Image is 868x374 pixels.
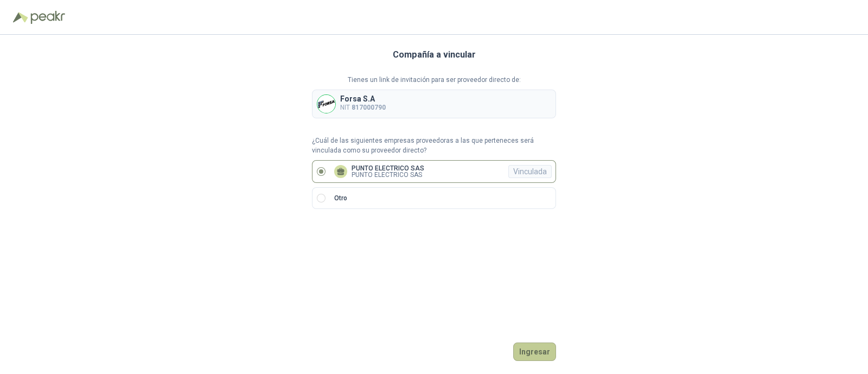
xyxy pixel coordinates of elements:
[317,95,335,113] img: Company Logo
[508,165,552,178] div: Vinculada
[352,165,424,172] p: PUNTO ELECTRICO SAS
[334,193,347,204] p: Otro
[513,343,556,361] button: Ingresar
[352,104,386,111] b: 817000790
[352,172,424,178] p: PUNTO ELECTRICO SAS
[393,48,476,62] h3: Compañía a vincular
[340,103,386,113] p: NIT
[30,11,65,24] img: Peakr
[340,95,386,103] p: Forsa S.A
[13,12,28,23] img: Logo
[312,136,556,156] p: ¿Cuál de las siguientes empresas proveedoras a las que perteneces será vinculada como su proveedo...
[312,75,556,85] p: Tienes un link de invitación para ser proveedor directo de:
